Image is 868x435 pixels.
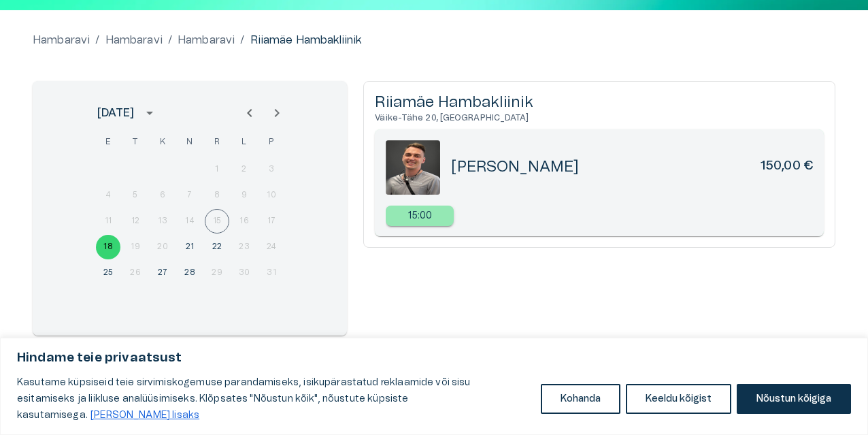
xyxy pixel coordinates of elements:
p: 15:00 [408,209,433,223]
div: 15:00 [386,206,454,226]
span: teisipäev [123,129,148,156]
h5: Riiamäe Hambakliinik [375,93,824,112]
span: kolmapäev [150,129,175,156]
span: Help [69,11,90,22]
button: 21 [178,235,202,259]
p: / [168,32,172,48]
button: Keeldu kõigist [626,384,731,414]
button: 25 [96,261,120,285]
a: Hambaravi [33,32,90,48]
h5: [PERSON_NAME] [451,157,579,177]
button: 27 [150,261,175,285]
img: 80.png [386,140,440,195]
h6: 150,00 € [760,157,813,177]
button: Nõustun kõigiga [737,384,851,414]
span: pühapäev [259,129,284,156]
a: Hambaravi [105,32,163,48]
div: [DATE] [97,105,134,121]
p: / [95,32,99,48]
p: / [240,32,244,48]
a: Loe lisaks [90,410,200,421]
a: Select new timeslot for rescheduling [386,206,454,226]
a: Hambaravi [178,32,235,48]
button: Kohanda [541,384,620,414]
h6: Väike-Tähe 20, [GEOGRAPHIC_DATA] [375,112,824,124]
span: esmaspäev [96,129,120,156]
span: neljapäev [178,129,202,156]
p: Hindame teie privaatsust [17,350,851,366]
button: 18 [96,235,120,259]
p: Riiamäe Hambakliinik [250,32,362,48]
p: Kasutame küpsiseid teie sirvimiskogemuse parandamiseks, isikupärastatud reklaamide või sisu esita... [17,374,531,423]
button: calendar view is open, switch to year view [138,101,161,125]
span: reede [205,129,229,156]
button: Next month [263,99,290,127]
button: 22 [205,235,229,259]
button: 28 [178,261,202,285]
span: laupäev [232,129,256,156]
